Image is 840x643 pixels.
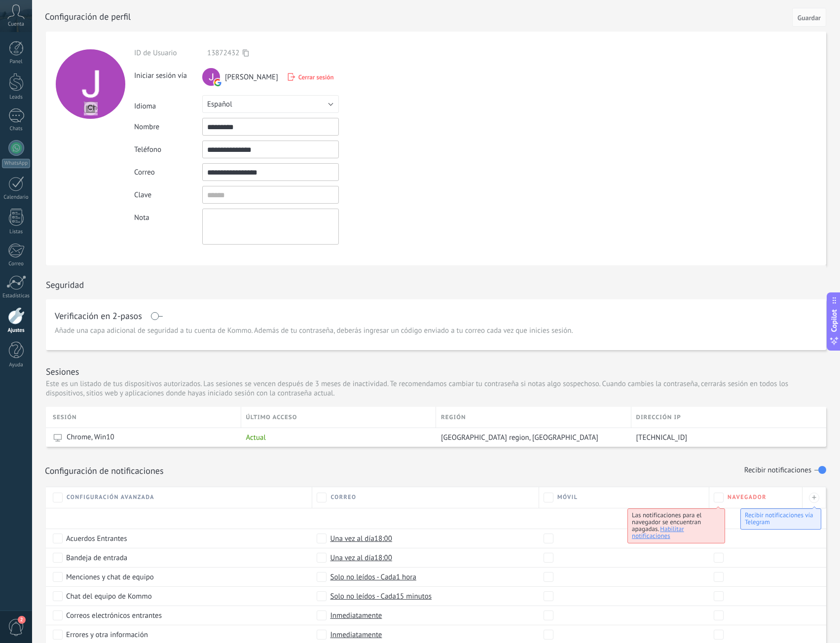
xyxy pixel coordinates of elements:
span: Correo [330,494,356,501]
span: Copilot [829,310,839,332]
span: Configuración avanzada [67,494,154,501]
span: Chat del equipo de Kommo [66,591,152,601]
div: Listas [2,229,31,235]
span: Español [207,100,232,109]
span: Añade una capa adicional de seguridad a tu cuenta de Kommo. Además de tu contraseña, deberás ingr... [55,326,573,336]
span: Cuenta [8,21,24,28]
div: WhatsApp [2,159,30,168]
span: Recibir notificaciones vía Telegram [745,511,813,526]
div: Dirección IP [631,407,827,428]
span: Cerrar sesión [298,73,334,81]
span: Acuerdos Entrantes [66,534,127,543]
div: Región [436,407,631,428]
span: 18:00 [374,553,392,563]
div: Ajustes [2,327,31,334]
span: 1 hora [396,572,416,582]
div: Leads [2,94,31,101]
div: último acceso [241,407,436,428]
span: Errores y otra información [66,630,148,640]
span: 13872432 [207,48,239,58]
span: Actual [246,433,266,442]
div: Estadísticas [2,293,31,299]
div: Lima region, Peru [436,428,626,447]
span: Solo no leídos - Cada [330,591,432,601]
span: 2 [18,616,26,624]
h1: Sesiones [46,366,79,377]
div: Nombre [134,122,202,132]
button: Español [202,95,339,113]
h1: Recibir notificaciones [744,466,811,475]
div: Idioma [134,98,202,111]
h1: Verificación en 2-pasos [55,312,142,320]
span: Bandeja de entrada [66,553,127,563]
p: Este es un listado de tus dispositivos autorizados. Las sesiones se vencen después de 3 meses de ... [46,379,826,398]
div: Iniciar sesión vía [134,67,202,80]
div: Clave [134,190,202,200]
span: Habilitar notificaciones [632,525,684,540]
span: [PERSON_NAME] [225,72,278,82]
div: Sesión [53,407,241,428]
div: Correo [134,168,202,177]
h1: Configuración de notificaciones [45,465,164,476]
div: Teléfono [134,145,202,154]
div: Nota [134,209,202,222]
div: Calendario [2,194,31,201]
span: Inmediatamente [330,630,382,640]
div: Ayuda [2,362,31,368]
span: 15 minutos [396,591,432,601]
span: Una vez al día [330,553,392,563]
button: Guardar [792,8,826,27]
span: [GEOGRAPHIC_DATA] region, [GEOGRAPHIC_DATA] [441,433,598,442]
span: Navegador [728,494,767,501]
span: Solo no leídos - Cada [330,572,416,582]
span: Inmediatamente [330,610,382,620]
span: Las notificaciones para el navegador se encuentran apagadas. [632,511,701,533]
div: 190.187.226.133 [631,428,819,447]
span: Chrome, Win10 [67,432,114,442]
div: Correo [2,261,31,267]
span: [TECHNICAL_ID] [636,433,688,442]
span: Móvil [557,494,578,501]
span: 18:00 [374,534,392,543]
h1: Seguridad [46,279,84,290]
div: Chats [2,126,31,132]
span: Correos electrónicos entrantes [66,610,162,620]
div: ID de Usuario [134,48,202,58]
span: Guardar [798,14,821,21]
div: + [809,493,819,503]
span: Una vez al día [330,534,392,543]
span: Menciones y chat de equipo [66,572,154,582]
div: Panel [2,59,31,65]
